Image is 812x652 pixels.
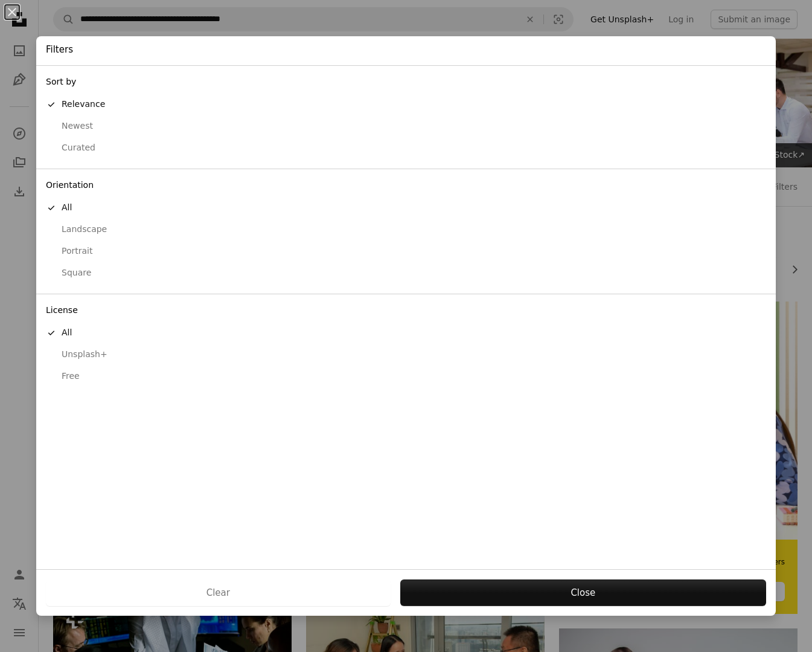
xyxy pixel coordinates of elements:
button: Unsplash+ [36,344,776,366]
div: Relevance [46,98,766,111]
div: All [46,327,766,339]
button: All [36,197,776,219]
button: Clear [46,579,391,606]
button: Curated [36,137,776,159]
button: Close [400,579,766,606]
div: Sort by [36,71,776,94]
div: Unsplash+ [46,349,766,361]
div: Newest [46,120,766,132]
button: Newest [36,115,776,137]
div: Square [46,267,766,279]
div: All [46,202,766,214]
h4: Filters [46,44,73,56]
div: Free [46,370,766,382]
button: Free [36,366,776,387]
div: Orientation [36,174,776,197]
button: Landscape [36,219,776,240]
div: Curated [46,142,766,154]
div: Portrait [46,245,766,257]
button: Square [36,262,776,284]
button: Relevance [36,94,776,115]
button: All [36,322,776,344]
div: License [36,299,776,322]
button: Portrait [36,240,776,262]
div: Landscape [46,224,766,236]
